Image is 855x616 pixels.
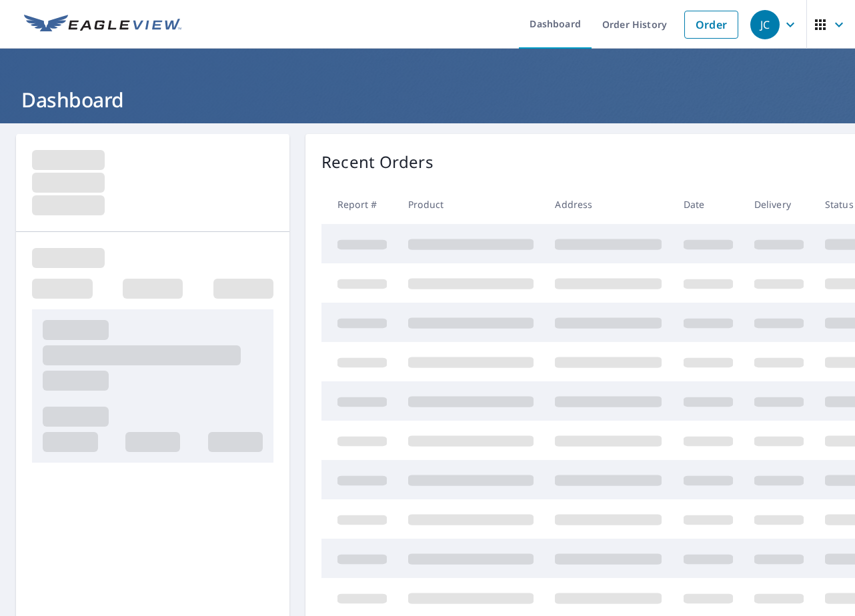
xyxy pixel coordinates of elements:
[750,10,780,39] div: JC
[684,11,738,39] a: Order
[673,185,744,224] th: Date
[744,185,814,224] th: Delivery
[321,150,434,174] p: Recent Orders
[397,185,544,224] th: Product
[16,86,839,113] h1: Dashboard
[544,185,672,224] th: Address
[321,185,397,224] th: Report #
[24,15,181,35] img: EV Logo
